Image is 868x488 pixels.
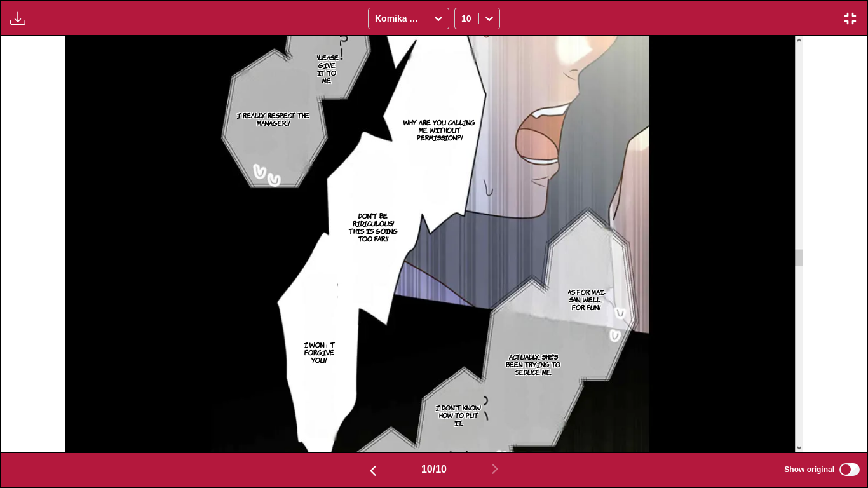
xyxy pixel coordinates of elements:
[301,338,337,366] p: I won」t forgive you!
[345,209,401,245] p: Don't be ridiculous! This is going too far!!
[560,285,613,313] p: As for Mai-san, well... For fun!
[397,116,482,144] p: Why are you calling me without permission?!
[498,350,568,378] p: Actually... She's been trying to seduce me.
[65,36,803,451] img: Manga Panel
[839,463,860,476] input: Show original
[365,463,381,478] img: Previous page
[312,51,341,86] p: Please give it to me.
[487,461,503,477] img: Next page
[433,401,484,429] p: I don't know how to put it...
[229,109,318,129] p: I really respect the manager...!
[421,464,447,475] span: 10 / 10
[10,11,25,26] img: Download translated images
[784,465,834,474] span: Show original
